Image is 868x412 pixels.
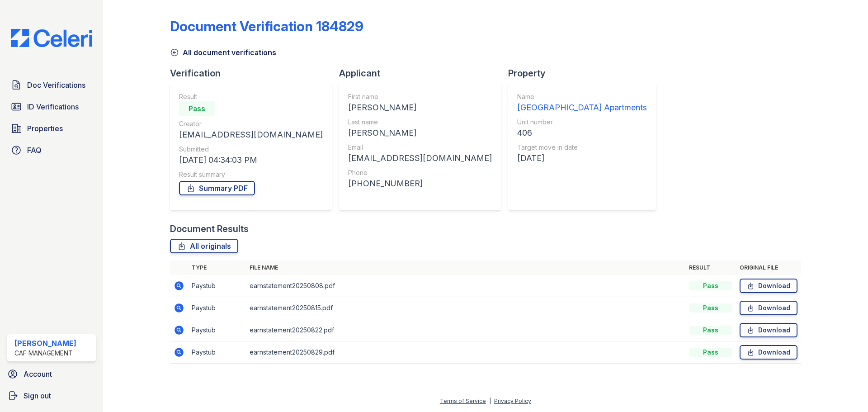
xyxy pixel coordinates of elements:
div: [DATE] [517,152,647,165]
a: Download [740,323,797,337]
div: Document Results [170,223,249,235]
div: Pass [689,303,732,313]
div: Name [517,92,647,101]
td: earnstatement20250822.pdf [246,319,685,341]
span: Properties [27,123,63,134]
span: FAQ [27,145,42,156]
div: Property [508,67,663,80]
img: CE_Logo_Blue-a8612792a0a2168367f1c8372b55b34899dd931a85d93a1a3d3e32e68fde9ad4.png [4,29,99,47]
td: Paystub [188,275,246,297]
td: Paystub [188,319,246,341]
a: Download [740,345,797,360]
a: Download [740,301,797,315]
a: Terms of Service [440,398,486,404]
div: Phone [348,168,492,177]
div: Pass [179,101,215,116]
div: | [489,398,491,404]
div: Last name [348,118,492,127]
th: Type [188,260,246,275]
div: 406 [517,127,647,139]
a: All originals [170,239,238,253]
div: Pass [689,348,732,357]
div: Document Verification 184829 [170,18,363,34]
div: Target move in date [517,143,647,152]
a: Privacy Policy [494,398,531,404]
a: Sign out [4,387,99,405]
a: FAQ [7,141,96,159]
div: First name [348,92,492,101]
a: ID Verifications [7,98,96,116]
td: earnstatement20250829.pdf [246,341,685,364]
td: earnstatement20250815.pdf [246,297,685,319]
div: Email [348,143,492,152]
a: Account [4,365,99,383]
th: File name [246,260,685,275]
a: Doc Verifications [7,76,96,94]
span: Doc Verifications [27,80,85,90]
div: [PERSON_NAME] [348,127,492,139]
a: Download [740,279,797,293]
div: [GEOGRAPHIC_DATA] Apartments [517,101,647,114]
div: Result [179,92,323,101]
a: All document verifications [170,47,276,58]
a: Properties [7,119,96,137]
div: [PHONE_NUMBER] [348,177,492,190]
div: [EMAIL_ADDRESS][DOMAIN_NAME] [179,128,323,141]
div: Submitted [179,145,323,154]
td: earnstatement20250808.pdf [246,275,685,297]
div: Creator [179,119,323,128]
div: [EMAIL_ADDRESS][DOMAIN_NAME] [348,152,492,165]
td: Paystub [188,297,246,319]
div: Unit number [517,118,647,127]
div: Applicant [339,67,508,80]
a: Summary PDF [179,181,255,195]
div: Pass [689,326,732,335]
div: Pass [689,281,732,290]
span: Sign out [24,390,51,401]
div: CAF Management [14,349,76,358]
div: Result summary [179,170,323,179]
div: [PERSON_NAME] [348,101,492,114]
td: Paystub [188,341,246,364]
div: [PERSON_NAME] [14,338,76,349]
th: Result [685,260,736,275]
div: [DATE] 04:34:03 PM [179,154,323,166]
div: Verification [170,67,339,80]
a: Name [GEOGRAPHIC_DATA] Apartments [517,92,647,114]
span: ID Verifications [27,101,79,112]
span: Account [24,369,52,379]
th: Original file [736,260,801,275]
